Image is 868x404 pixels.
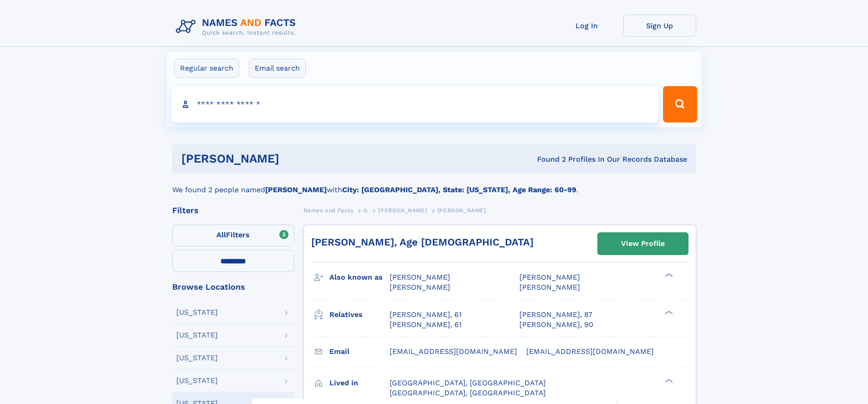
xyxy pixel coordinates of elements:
[172,174,696,195] div: We found 2 people named with .
[329,344,390,359] h3: Email
[437,207,486,214] span: [PERSON_NAME]
[342,185,576,194] b: City: [GEOGRAPHIC_DATA], State: [US_STATE], Age Range: 60-99
[390,320,462,330] a: [PERSON_NAME], 61
[329,270,390,285] h3: Also known as
[526,347,654,356] span: [EMAIL_ADDRESS][DOMAIN_NAME]
[176,309,218,316] div: [US_STATE]
[519,283,580,291] span: [PERSON_NAME]
[311,236,534,248] a: [PERSON_NAME], Age [DEMOGRAPHIC_DATA]
[408,154,687,164] div: Found 2 Profiles In Our Records Database
[519,320,593,330] a: [PERSON_NAME], 90
[390,310,462,320] a: [PERSON_NAME], 61
[329,307,390,322] h3: Relatives
[249,59,306,78] label: Email search
[598,233,688,255] a: View Profile
[378,205,427,216] a: [PERSON_NAME]
[176,354,218,362] div: [US_STATE]
[216,230,226,239] span: All
[623,15,696,37] a: Sign Up
[181,153,408,164] h1: [PERSON_NAME]
[390,389,546,397] span: [GEOGRAPHIC_DATA], [GEOGRAPHIC_DATA]
[172,15,303,39] img: Logo Names and Facts
[390,378,546,387] span: [GEOGRAPHIC_DATA], [GEOGRAPHIC_DATA]
[171,86,659,123] input: search input
[519,310,592,320] a: [PERSON_NAME], 87
[519,273,580,281] span: [PERSON_NAME]
[172,283,294,291] div: Browse Locations
[174,59,239,78] label: Regular search
[621,233,665,254] div: View Profile
[663,272,673,278] div: ❯
[390,273,450,281] span: [PERSON_NAME]
[663,86,697,123] button: Search Button
[364,207,368,214] span: G
[364,205,368,216] a: G
[390,347,517,356] span: [EMAIL_ADDRESS][DOMAIN_NAME]
[390,283,450,291] span: [PERSON_NAME]
[176,332,218,339] div: [US_STATE]
[172,206,294,215] div: Filters
[378,207,427,214] span: [PERSON_NAME]
[550,15,623,37] a: Log In
[265,185,327,194] b: [PERSON_NAME]
[172,225,294,246] label: Filters
[663,378,673,384] div: ❯
[329,375,390,391] h3: Lived in
[176,377,218,384] div: [US_STATE]
[663,309,673,315] div: ❯
[303,205,354,216] a: Names and Facts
